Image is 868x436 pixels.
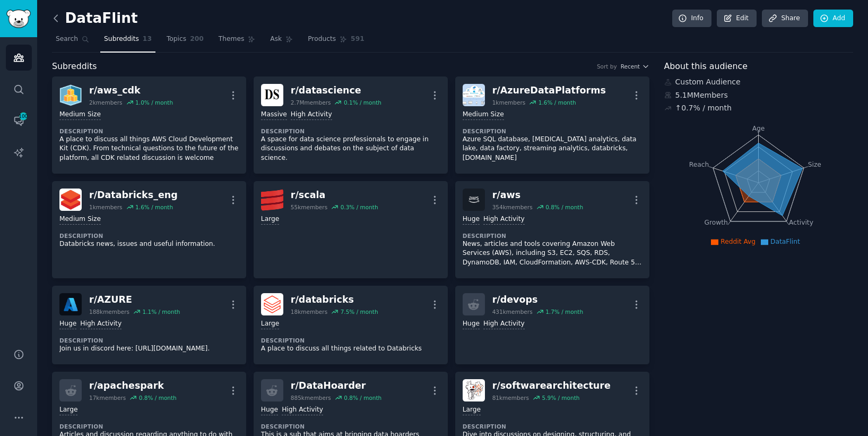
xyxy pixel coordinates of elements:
[261,423,440,430] dt: Description
[59,215,101,225] div: Medium Size
[492,394,529,401] div: 81k members
[89,308,129,315] div: 188k members
[52,31,93,53] a: Search
[672,10,711,28] a: Info
[261,344,440,354] p: A place to discuss all things related to Databricks
[59,405,77,415] div: Large
[254,286,448,364] a: databricksr/databricks18kmembers7.5% / monthLargeDescriptionA place to discuss all things related...
[89,203,123,211] div: 1k members
[89,293,180,306] div: r/ AZURE
[254,76,448,174] a: datasciencer/datascience2.7Mmembers0.1% / monthMassiveHigh ActivityDescriptionA space for data sc...
[59,110,101,120] div: Medium Size
[455,286,649,364] a: r/devops431kmembers1.7% / monthHugeHigh Activity
[291,110,332,120] div: High Activity
[463,127,642,135] dt: Description
[770,238,800,245] span: DataFlint
[542,394,579,401] div: 5.9 % / month
[689,160,709,168] tspan: Reach
[545,308,583,315] div: 1.7 % / month
[261,337,440,344] dt: Description
[135,99,173,106] div: 1.0 % / month
[463,240,642,268] p: News, articles and tools covering Amazon Web Services (AWS), including S3, EC2, SQS, RDS, DynamoD...
[219,35,245,44] span: Themes
[56,35,78,44] span: Search
[621,63,640,70] span: Recent
[463,405,481,415] div: Large
[492,308,533,315] div: 431k members
[261,84,283,106] img: datascience
[463,135,642,163] p: Azure SQL database, [MEDICAL_DATA] analytics, data lake, data factory, streaming analytics, datab...
[100,31,155,53] a: Subreddits13
[492,189,583,202] div: r/ aws
[621,63,649,70] button: Recent
[59,84,82,106] img: aws_cdk
[266,31,297,53] a: Ask
[282,405,323,415] div: High Activity
[261,127,440,135] dt: Description
[291,379,381,392] div: r/ DataHoarder
[190,35,204,44] span: 200
[89,379,177,392] div: r/ apachespark
[6,10,31,28] img: GummySearch logo
[463,110,504,120] div: Medium Size
[463,189,485,211] img: aws
[455,181,649,278] a: awsr/aws354kmembers0.8% / monthHugeHigh ActivityDescriptionNews, articles and tools covering Amaz...
[291,308,327,315] div: 18k members
[308,35,336,44] span: Products
[291,189,378,202] div: r/ scala
[492,203,533,211] div: 354k members
[52,10,137,27] h2: DataFlint
[291,84,381,97] div: r/ datascience
[59,232,239,240] dt: Description
[717,10,757,28] a: Edit
[59,240,239,249] p: Databricks news, issues and useful information.
[139,394,177,401] div: 0.8 % / month
[492,293,583,306] div: r/ devops
[19,113,28,120] span: 100
[304,31,368,53] a: Products591
[6,108,32,134] a: 100
[261,135,440,163] p: A space for data science professionals to engage in discussions and debates on the subject of dat...
[163,31,207,53] a: Topics200
[89,99,123,106] div: 2k members
[215,31,259,53] a: Themes
[104,35,139,44] span: Subreddits
[52,181,246,278] a: Databricks_engr/Databricks_eng1kmembers1.6% / monthMedium SizeDescriptionDatabricks news, issues ...
[664,60,748,73] span: About this audience
[261,293,283,315] img: databricks
[704,219,727,226] tspan: Growth
[135,203,173,211] div: 1.6 % / month
[89,189,178,202] div: r/ Databricks_eng
[664,90,854,101] div: 5.1M Members
[675,102,732,114] div: ↑ 0.7 % / month
[463,319,480,329] div: Huge
[808,160,821,168] tspan: Size
[545,203,583,211] div: 0.8 % / month
[463,84,485,106] img: AzureDataPlatforms
[59,319,76,329] div: Huge
[664,76,854,88] div: Custom Audience
[59,127,239,135] dt: Description
[341,308,378,315] div: 7.5 % / month
[344,394,381,401] div: 0.8 % / month
[261,319,279,329] div: Large
[492,99,526,106] div: 1k members
[291,394,331,401] div: 885k members
[463,215,480,225] div: Huge
[291,99,331,106] div: 2.7M members
[463,379,485,401] img: softwarearchitecture
[721,238,756,245] span: Reddit Avg
[762,10,808,28] a: Share
[52,76,246,174] a: aws_cdkr/aws_cdk2kmembers1.0% / monthMedium SizeDescriptionA place to discuss all things AWS Clou...
[52,60,97,73] span: Subreddits
[492,379,611,392] div: r/ softwarearchitecture
[52,286,246,364] a: AZUREr/AZURE188kmembers1.1% / monthHugeHigh ActivityDescriptionJoin us in discord here: [URL][DOM...
[597,63,617,70] div: Sort by
[142,308,180,315] div: 1.1 % / month
[261,215,279,225] div: Large
[351,35,364,44] span: 591
[143,35,152,44] span: 13
[89,84,173,97] div: r/ aws_cdk
[270,35,282,44] span: Ask
[261,189,283,211] img: scala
